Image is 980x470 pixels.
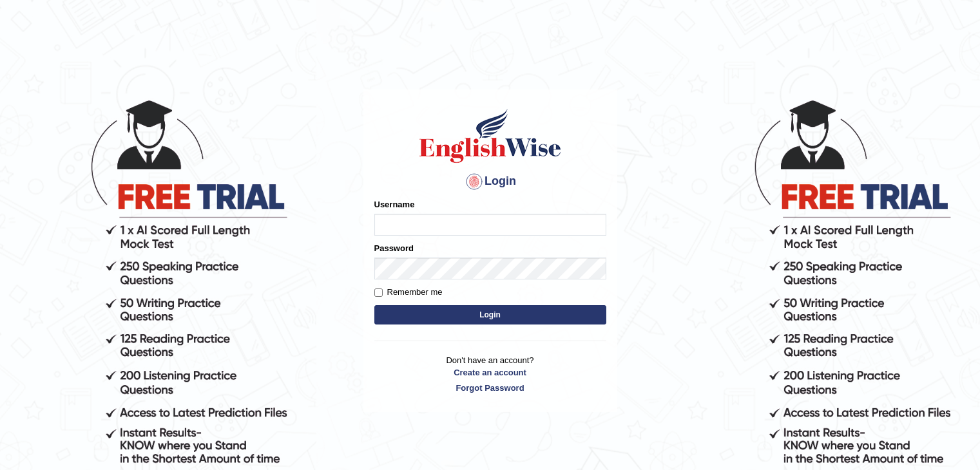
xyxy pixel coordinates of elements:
input: Remember me [374,288,383,297]
a: Create an account [374,366,606,379]
p: Don't have an account? [374,354,606,394]
img: Logo of English Wise sign in for intelligent practice with AI [417,107,564,165]
label: Username [374,198,415,211]
a: Forgot Password [374,382,606,394]
label: Remember me [374,286,443,299]
h4: Login [374,171,606,192]
label: Password [374,242,414,254]
button: Login [374,305,606,324]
